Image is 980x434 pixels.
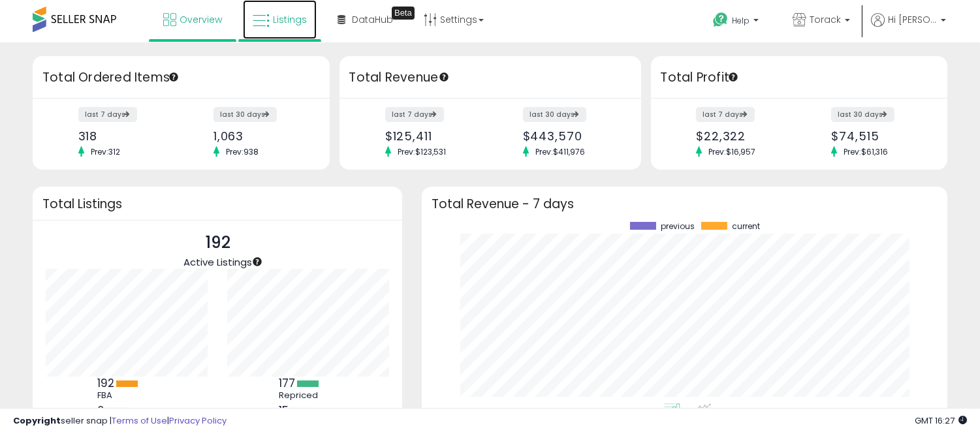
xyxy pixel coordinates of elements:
[219,146,265,157] span: Prev: 938
[279,390,338,401] div: Repriced
[523,107,586,122] label: last 30 days
[97,390,156,401] div: FBA
[661,222,695,231] span: previous
[732,222,760,231] span: current
[703,2,772,42] a: Help
[831,129,925,143] div: $74,515
[97,375,114,391] b: 192
[696,129,789,143] div: $22,322
[831,107,894,122] label: last 30 days
[180,13,222,26] span: Overview
[732,15,750,26] span: Help
[169,414,227,427] a: Privacy Policy
[888,13,937,26] span: Hi [PERSON_NAME]
[727,71,739,83] div: Tooltip anchor
[352,13,393,26] span: DataHub
[529,146,592,157] span: Prev: $411,976
[168,71,180,83] div: Tooltip anchor
[42,199,392,209] h3: Total Listings
[213,129,307,143] div: 1,063
[13,414,61,427] strong: Copyright
[438,71,450,83] div: Tooltip anchor
[279,403,289,418] b: 15
[42,69,320,87] h3: Total Ordered Items
[78,107,137,122] label: last 7 days
[183,230,252,255] p: 192
[696,107,755,122] label: last 7 days
[273,13,307,26] span: Listings
[385,129,481,143] div: $125,411
[712,12,729,28] i: Get Help
[702,146,762,157] span: Prev: $16,957
[13,415,227,427] div: seller snap | |
[112,414,167,427] a: Terms of Use
[391,146,452,157] span: Prev: $123,531
[279,375,295,391] b: 177
[661,69,938,87] h3: Total Profit
[97,403,104,418] b: 0
[810,13,841,26] span: Torack
[78,129,172,143] div: 318
[523,129,618,143] div: $443,570
[183,255,252,269] span: Active Listings
[871,13,946,42] a: Hi [PERSON_NAME]
[251,256,263,268] div: Tooltip anchor
[837,146,894,157] span: Prev: $61,316
[385,107,444,122] label: last 7 days
[392,7,415,20] div: Tooltip anchor
[84,146,127,157] span: Prev: 312
[915,414,967,427] span: 2025-10-7 16:27 GMT
[213,107,277,122] label: last 30 days
[432,199,938,209] h3: Total Revenue - 7 days
[349,69,631,87] h3: Total Revenue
